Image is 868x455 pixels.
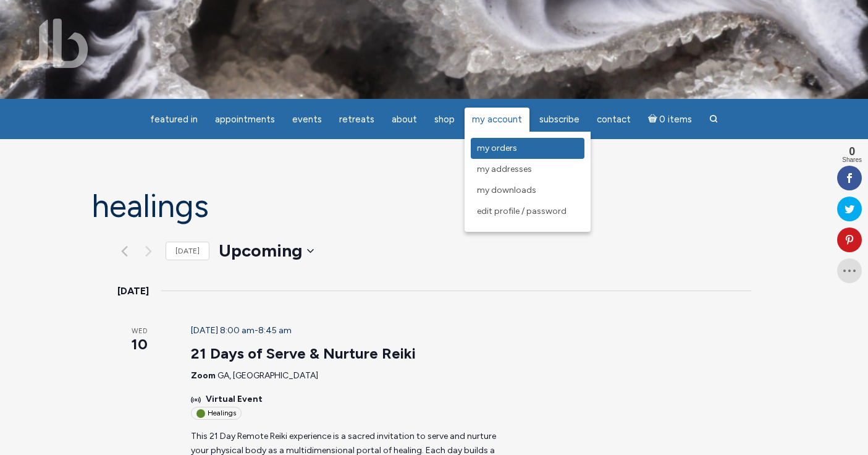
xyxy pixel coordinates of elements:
a: Previous Events [117,244,132,258]
img: Jamie Butler. The Everyday Medium [19,19,88,68]
span: About [392,114,417,125]
a: Cart0 items [641,106,700,132]
h1: Healings [91,189,777,224]
span: My Account [472,114,522,125]
a: [DATE] [166,242,209,261]
a: Shop [427,108,462,132]
span: 0 [842,146,862,157]
i: Cart [648,114,660,125]
time: - [191,325,292,336]
a: My Orders [471,138,584,159]
a: 21 Days of Serve & Nurture Reiki [191,344,416,363]
div: Healings [191,407,242,420]
button: Upcoming [219,239,314,263]
span: GA, [GEOGRAPHIC_DATA] [217,370,318,381]
span: 8:45 am [258,325,292,336]
span: Wed [117,326,161,337]
span: Appointments [215,114,275,125]
span: featured in [150,114,198,125]
a: My Account [465,108,529,132]
a: Contact [589,108,638,132]
span: My Orders [477,143,517,153]
span: Edit Profile / Password [477,206,567,216]
span: Upcoming [219,239,302,263]
span: Zoom [191,370,216,381]
a: My Addresses [471,159,584,180]
a: My Downloads [471,180,584,201]
span: Shares [842,157,862,163]
span: Retreats [339,114,374,125]
a: Edit Profile / Password [471,201,584,222]
span: Contact [597,114,631,125]
span: Virtual Event [206,393,263,407]
span: Shop [434,114,455,125]
button: Next Events [141,244,156,258]
span: Subscribe [539,114,579,125]
a: Retreats [332,108,382,132]
span: 0 items [659,115,692,124]
span: Events [292,114,322,125]
a: Events [285,108,329,132]
time: [DATE] [117,283,149,299]
a: Subscribe [532,108,587,132]
a: Appointments [208,108,282,132]
span: [DATE] 8:00 am [191,325,255,336]
span: 10 [117,334,161,355]
a: About [384,108,424,132]
a: featured in [143,108,205,132]
span: My Addresses [477,164,532,174]
span: My Downloads [477,185,536,195]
